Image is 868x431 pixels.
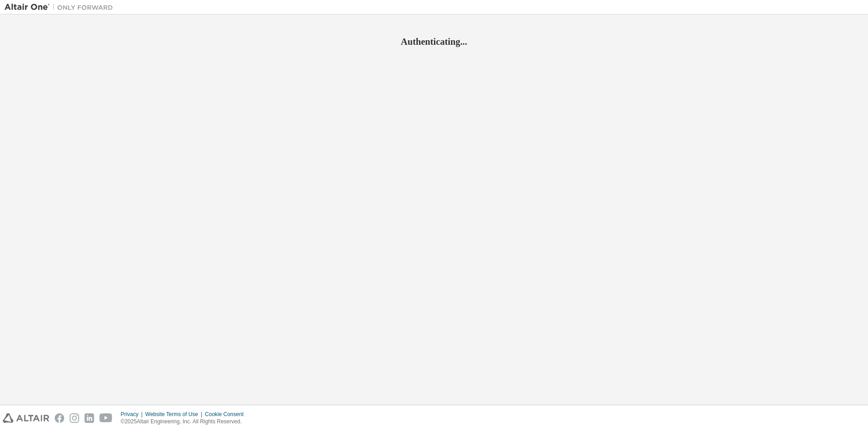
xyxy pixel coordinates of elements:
[55,413,64,423] img: facebook.svg
[5,3,118,12] img: Altair One
[70,413,79,423] img: instagram.svg
[85,413,94,423] img: linkedin.svg
[121,411,145,418] div: Privacy
[99,413,113,423] img: youtube.svg
[121,418,249,426] p: © 2025 Altair Engineering, Inc. All Rights Reserved.
[5,36,863,47] h2: Authenticating...
[3,413,49,423] img: altair_logo.svg
[145,411,205,418] div: Website Terms of Use
[205,411,249,418] div: Cookie Consent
